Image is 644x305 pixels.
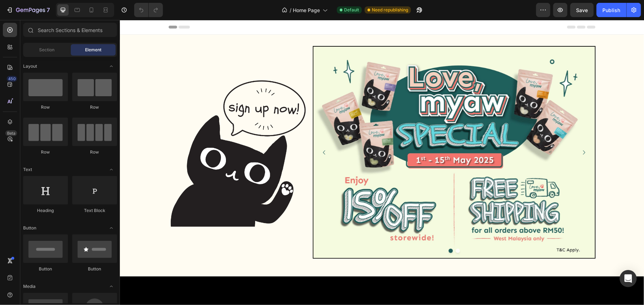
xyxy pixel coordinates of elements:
[23,104,68,110] div: Row
[194,27,475,238] img: gempages_521295219610616771-ce37f7a8-0474-4e25-9ffe-74029524950c.jpg
[106,281,117,292] span: Toggle open
[23,23,117,37] input: Search Sections & Elements
[23,283,36,290] span: Media
[23,207,68,214] div: Heading
[23,166,32,173] span: Text
[3,3,53,17] button: 7
[72,149,117,155] div: Row
[293,6,320,14] span: Home Page
[597,3,627,17] button: Publish
[39,47,55,53] span: Section
[199,127,210,138] button: Carousel Back Arrow
[5,130,17,136] div: Beta
[372,7,408,13] span: Need republishing
[459,127,470,138] button: Carousel Next Arrow
[603,6,621,14] div: Publish
[329,229,333,233] button: Dot
[72,266,117,272] div: Button
[290,6,291,14] span: /
[23,63,37,69] span: Layout
[72,207,117,214] div: Text Block
[106,164,117,175] span: Toggle open
[344,7,359,13] span: Default
[134,3,163,17] div: Undo/Redo
[47,6,50,14] p: 7
[23,266,68,272] div: Button
[336,229,340,233] button: Dot
[72,104,117,110] div: Row
[23,225,36,231] span: Button
[620,270,637,287] div: Open Intercom Messenger
[570,3,594,17] button: Save
[85,47,101,53] span: Element
[576,7,588,13] span: Save
[23,149,68,155] div: Row
[106,61,117,72] span: Toggle open
[7,76,17,82] div: 450
[106,222,117,234] span: Toggle open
